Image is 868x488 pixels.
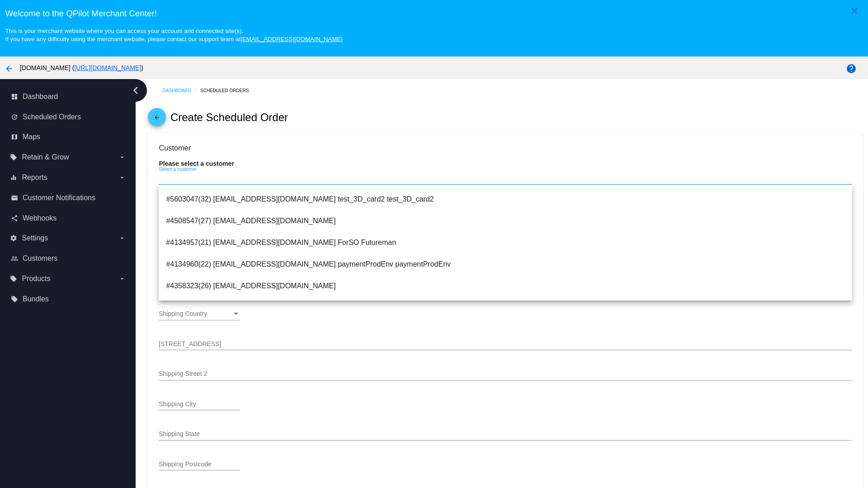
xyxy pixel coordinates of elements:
[23,194,95,202] span: Customer Notifications
[10,275,17,282] i: local_offer
[159,175,852,182] input: Select a customer
[11,191,126,205] a: email Customer Notifications
[22,174,47,182] span: Reports
[151,114,162,125] mat-icon: arrow_back
[20,64,143,71] span: [DOMAIN_NAME] ( )
[11,133,18,141] i: map
[846,63,857,74] mat-icon: help
[159,160,234,167] strong: Please select a customer
[166,210,844,232] span: #4508547(27) [EMAIL_ADDRESS][DOMAIN_NAME]
[166,232,844,253] span: #4134957(21) [EMAIL_ADDRESS][DOMAIN_NAME] ForSO Futureman
[22,275,50,283] span: Products
[10,235,17,242] i: settings
[11,211,126,225] a: share Webhooks
[241,36,343,42] a: [EMAIL_ADDRESS][DOMAIN_NAME]
[4,63,14,74] mat-icon: arrow_back
[849,5,860,16] mat-icon: close
[159,144,852,152] h3: Customer
[10,174,17,181] i: equalizer
[11,110,126,124] a: update Scheduled Orders
[11,292,126,306] a: local_offer Bundles
[118,235,126,242] i: arrow_drop_down
[11,89,126,104] a: dashboard Dashboard
[166,253,844,275] span: #4134960(22) [EMAIL_ADDRESS][DOMAIN_NAME] paymentProdEnv paymentProdEnv
[11,93,18,100] i: dashboard
[23,93,58,101] span: Dashboard
[23,113,81,121] span: Scheduled Orders
[159,401,240,408] input: Shipping City
[200,84,257,98] a: Scheduled Orders
[10,154,17,161] i: local_offer
[159,431,852,438] input: Shipping State
[118,154,126,161] i: arrow_drop_down
[118,174,126,181] i: arrow_drop_down
[22,153,69,161] span: Retain & Grow
[170,111,288,124] h2: Create Scheduled Order
[11,296,18,303] i: local_offer
[74,64,141,71] a: [URL][DOMAIN_NAME]
[22,234,48,242] span: Settings
[23,214,57,222] span: Webhooks
[159,371,852,378] input: Shipping Street 2
[11,251,126,266] a: people_outline Customers
[118,275,126,282] i: arrow_drop_down
[23,254,57,263] span: Customers
[128,83,143,98] i: chevron_left
[162,84,200,98] a: Dashboard
[11,215,18,222] i: share
[23,295,49,303] span: Bundles
[166,188,844,210] span: #5603047(32) [EMAIL_ADDRESS][DOMAIN_NAME] test_3D_card2 test_3D_card2
[23,133,40,141] span: Maps
[166,297,844,319] span: #4350844(25) [EMAIL_ADDRESS][DOMAIN_NAME] [PERSON_NAME]
[11,255,18,262] i: people_outline
[11,194,18,202] i: email
[159,461,240,468] input: Shipping Postcode
[159,341,852,348] input: Shipping Street 1
[11,113,18,121] i: update
[159,310,207,317] span: Shipping Country
[11,130,126,144] a: map Maps
[5,28,342,42] small: This is your merchant website where you can access your account and connected site(s). If you hav...
[159,310,240,318] mat-select: Shipping Country
[166,275,844,297] span: #4358323(26) [EMAIL_ADDRESS][DOMAIN_NAME]
[5,9,863,19] h3: Welcome to the QPilot Merchant Center!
